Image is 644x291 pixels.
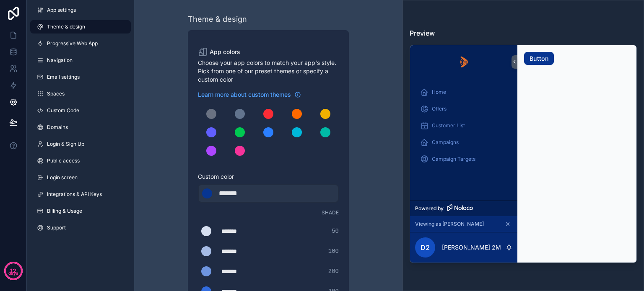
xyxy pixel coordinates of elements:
[47,141,84,147] span: Login & Sign Up
[415,118,512,133] a: Customer List
[30,37,131,50] a: Progressive Web App
[47,174,78,181] span: Login screen
[47,90,65,97] span: Spaces
[198,59,339,84] span: Choose your app colors to match your app's style. Pick from one of our preset themes or specify a...
[524,52,554,65] button: Button
[421,242,430,252] span: D2
[457,55,470,69] img: App logo
[322,209,339,216] span: Shade
[328,267,339,276] span: 200
[30,171,131,184] a: Login screen
[432,106,447,112] span: Offers
[30,188,131,201] a: Integrations & API Keys
[30,70,131,84] a: Email settings
[47,23,85,30] span: Theme & design
[47,40,98,47] span: Progressive Web App
[432,156,475,162] span: Campaign Targets
[10,267,16,275] p: 12
[30,221,131,234] a: Support
[47,57,73,64] span: Navigation
[188,13,247,25] div: Theme & design
[47,224,66,231] span: Support
[198,173,332,181] span: Custom color
[47,157,80,164] span: Public access
[47,124,68,131] span: Domains
[30,3,131,17] a: App settings
[30,87,131,100] a: Spaces
[30,104,131,117] a: Custom Code
[47,191,102,198] span: Integrations & API Keys
[410,28,637,38] h3: Preview
[210,48,240,56] span: App colors
[47,107,79,114] span: Custom Code
[415,152,512,167] a: Campaign Targets
[198,90,291,99] span: Learn more about custom themes
[415,221,484,227] span: Viewing as [PERSON_NAME]
[8,270,18,277] p: days
[30,154,131,167] a: Public access
[30,204,131,218] a: Billing & Usage
[410,201,517,216] a: Powered by
[332,227,339,235] span: 50
[30,54,131,67] a: Navigation
[415,205,444,212] span: Powered by
[432,139,459,146] span: Campaigns
[30,20,131,33] a: Theme & design
[30,137,131,151] a: Login & Sign Up
[415,101,512,116] a: Offers
[442,243,501,252] p: [PERSON_NAME] 2M
[47,208,82,214] span: Billing & Usage
[47,7,76,13] span: App settings
[432,89,446,95] span: Home
[432,122,465,129] span: Customer List
[410,79,517,201] div: scrollable content
[47,74,80,80] span: Email settings
[30,121,131,134] a: Domains
[415,135,512,150] a: Campaigns
[328,247,339,255] span: 100
[415,85,512,100] a: Home
[198,90,301,99] a: Learn more about custom themes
